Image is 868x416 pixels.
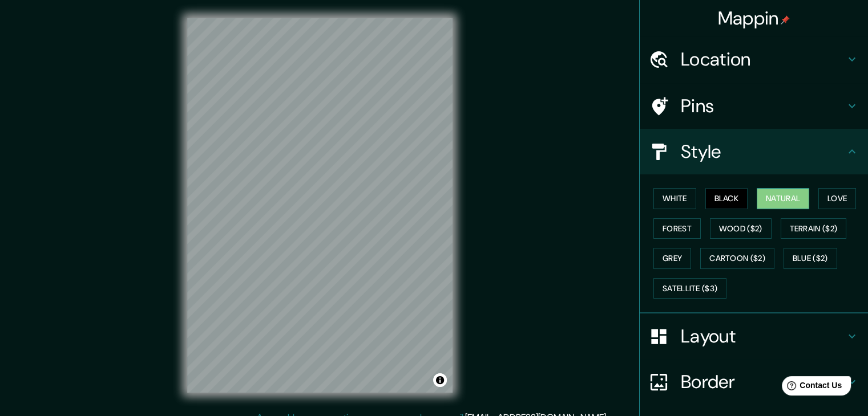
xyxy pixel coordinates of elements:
button: Wood ($2) [710,218,772,239]
div: Border [640,359,868,405]
iframe: Help widget launcher [766,372,855,403]
button: White [653,188,696,209]
button: Blue ($2) [784,248,837,269]
button: Forest [653,218,701,239]
h4: Style [681,140,845,163]
button: Love [818,188,856,209]
button: Cartoon ($2) [700,248,774,269]
button: Terrain ($2) [781,218,847,239]
img: pin-icon.png [781,15,790,25]
div: Location [640,36,868,82]
h4: Mappin [718,7,790,30]
canvas: Map [187,18,453,393]
div: Pins [640,83,868,129]
button: Toggle attribution [433,373,447,387]
h4: Pins [681,95,845,117]
button: Grey [653,248,691,269]
button: Black [705,188,748,209]
button: Satellite ($3) [653,278,726,299]
h4: Border [681,370,845,393]
h4: Location [681,48,845,71]
button: Natural [757,188,809,209]
h4: Layout [681,325,845,348]
div: Style [640,129,868,174]
div: Layout [640,313,868,359]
